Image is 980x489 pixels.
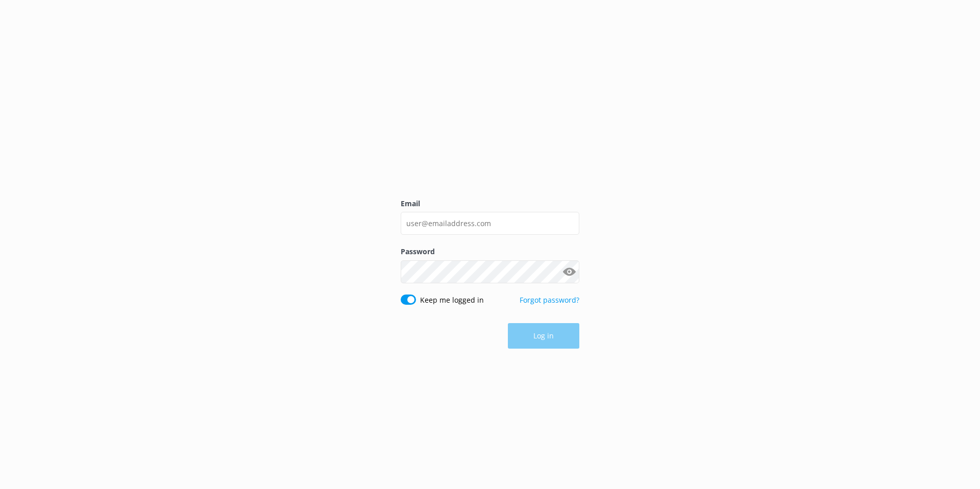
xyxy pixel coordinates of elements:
button: Show password [559,261,579,282]
label: Keep me logged in [420,295,484,306]
label: Email [401,198,579,209]
input: user@emailaddress.com [401,212,579,235]
a: Forgot password? [520,295,579,305]
label: Password [401,246,579,257]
